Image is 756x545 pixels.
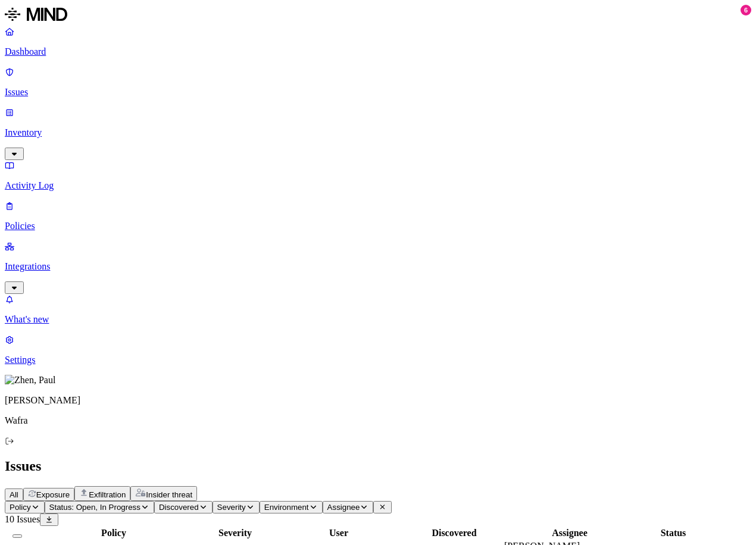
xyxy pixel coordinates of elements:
[5,5,751,26] a: MIND
[5,5,67,24] img: MIND
[5,160,751,191] a: Activity Log
[5,355,751,365] p: Settings
[5,107,751,158] a: Inventory
[5,201,751,231] a: Policies
[273,528,404,538] div: User
[5,415,751,426] p: Wafra
[5,261,751,272] p: Integrations
[199,528,271,538] div: Severity
[5,514,40,524] span: 10 Issues
[5,458,751,474] h2: Issues
[146,490,192,499] span: Insider threat
[504,528,635,538] div: Assignee
[327,503,360,512] span: Assignee
[5,87,751,98] p: Issues
[10,503,31,512] span: Policy
[30,528,197,538] div: Policy
[10,490,18,499] span: All
[13,534,22,538] button: Select all
[5,314,751,325] p: What's new
[5,241,751,292] a: Integrations
[741,5,751,15] div: 6
[5,26,751,57] a: Dashboard
[5,180,751,191] p: Activity Log
[5,334,751,365] a: Settings
[36,490,70,499] span: Exposure
[159,503,199,512] span: Discovered
[217,503,246,512] span: Severity
[5,127,751,138] p: Inventory
[49,503,140,512] span: Status: Open, In Progress
[638,528,709,538] div: Status
[407,528,502,538] div: Discovered
[5,375,55,386] img: Zhen, Paul
[89,490,126,499] span: Exfiltration
[264,503,309,512] span: Environment
[5,294,751,325] a: What's new
[5,67,751,98] a: Issues
[5,46,751,57] p: Dashboard
[5,221,751,231] p: Policies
